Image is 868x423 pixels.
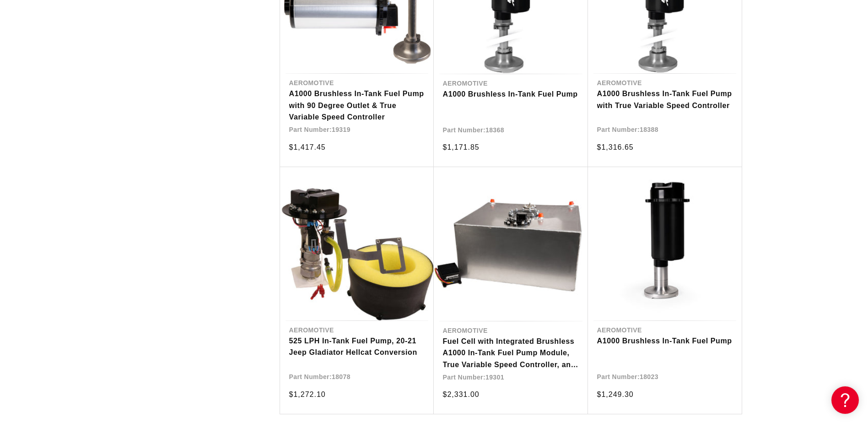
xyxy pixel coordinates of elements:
[443,88,579,100] a: A1000 Brushless In-Tank Fuel Pump
[443,336,579,371] a: Fuel Cell with Integrated Brushless A1000 In-Tank Fuel Pump Module, True Variable Speed Controlle...
[289,88,425,123] a: A1000 Brushless In-Tank Fuel Pump with 90 Degree Outlet & True Variable Speed Controller
[289,335,425,358] a: 525 LPH In-Tank Fuel Pump, 20-21 Jeep Gladiator Hellcat Conversion
[597,335,733,347] a: A1000 Brushless In-Tank Fuel Pump
[597,88,733,111] a: A1000 Brushless In-Tank Fuel Pump with True Variable Speed Controller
